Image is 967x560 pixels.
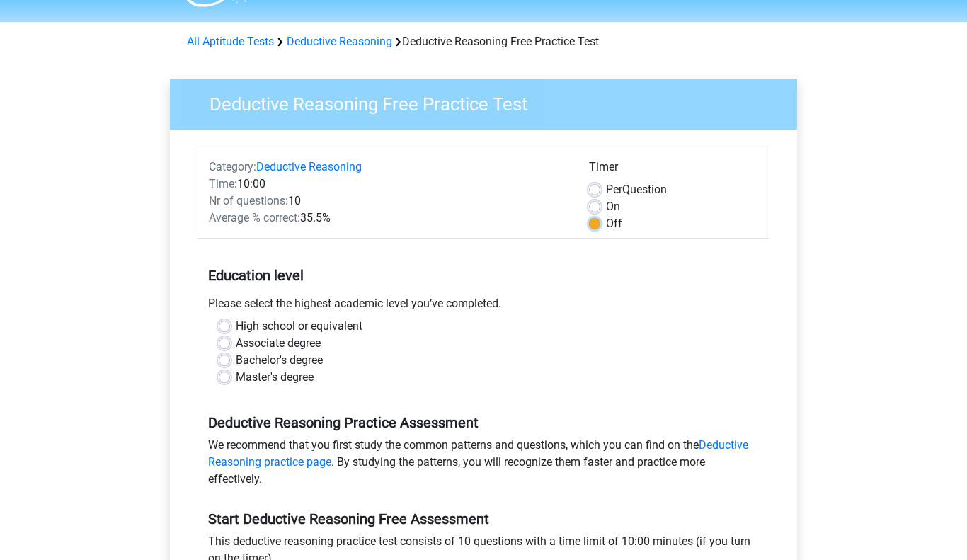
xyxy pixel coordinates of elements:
[181,33,786,50] div: Deductive Reasoning Free Practice Test
[198,210,578,227] div: 35.5%
[198,193,578,210] div: 10
[193,88,786,115] h3: Deductive Reasoning Free Practice Test
[236,318,362,335] label: High school or equivalent
[198,295,769,318] div: Please select the highest academic level you’ve completed.
[606,181,667,198] label: Question
[287,35,392,48] a: Deductive Reasoning
[236,352,323,369] label: Bachelor's degree
[208,261,759,290] h5: Education level
[236,369,314,386] label: Master's degree
[256,160,362,173] a: Deductive Reasoning
[208,510,759,527] h5: Start Deductive Reasoning Free Assessment
[606,198,620,215] label: On
[187,35,274,48] a: All Aptitude Tests
[208,414,759,431] h5: Deductive Reasoning Practice Assessment
[606,215,622,232] label: Off
[606,183,622,196] span: Per
[236,335,321,352] label: Associate degree
[198,437,769,493] div: We recommend that you first study the common patterns and questions, which you can find on the . ...
[209,194,288,207] span: Nr of questions:
[198,176,578,193] div: 10:00
[209,211,300,224] span: Average % correct:
[209,160,256,173] span: Category:
[209,177,237,190] span: Time:
[589,159,758,181] div: Timer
